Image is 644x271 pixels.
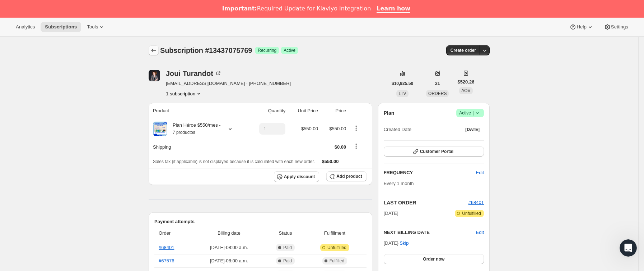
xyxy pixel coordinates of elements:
a: #67576 [159,258,174,263]
th: Quantity [247,103,288,119]
h2: Plan [384,109,395,117]
th: Unit Price [288,103,320,119]
span: AOV [461,88,470,93]
span: [DATE] [465,127,480,132]
span: Created Date [384,126,411,133]
span: Apply discount [284,174,315,180]
span: Joui Turandot [149,70,160,81]
span: Sales tax (if applicable) is not displayed because it is calculated with each new order. [153,159,315,164]
span: Paid [283,245,292,250]
div: Required Update for Klaviyo Integration [222,5,371,12]
span: Paid [283,258,292,264]
img: product img [153,122,167,136]
span: Fulfilled [330,258,344,264]
div: Plan Héroe $550/mes - [167,122,221,136]
button: Tools [83,22,109,32]
h2: NEXT BILLING DATE [384,229,476,236]
span: Every 1 month [384,181,414,186]
span: Customer Portal [420,149,453,154]
th: Shipping [149,139,247,155]
th: Product [149,103,247,119]
span: $10,925.50 [392,81,413,86]
span: LTV [398,91,406,96]
span: Create order [451,48,476,53]
b: Important: [222,5,257,12]
span: $0.00 [335,144,346,150]
th: Order [154,225,192,241]
span: Analytics [16,24,35,30]
span: [EMAIL_ADDRESS][DOMAIN_NAME] · [PHONE_NUMBER] [166,80,291,87]
span: Subscription #13437075769 [160,46,252,54]
small: 7 productos [173,130,195,135]
h2: FREQUENCY [384,169,476,176]
button: Product actions [166,90,202,97]
span: 21 [435,81,440,86]
button: Help [565,22,598,32]
span: $520.26 [457,78,474,86]
span: Active [284,48,295,53]
button: Order now [384,254,484,264]
button: Edit [472,167,488,179]
button: Analytics [11,22,39,32]
span: ORDERS [428,91,447,96]
span: [DATE] · 08:00 a.m. [195,244,263,251]
span: Unfulfilled [462,211,481,216]
span: Billing date [195,230,263,237]
span: Recurring [258,48,276,53]
span: [DATE] · 08:00 a.m. [195,257,263,265]
h2: LAST ORDER [384,199,468,206]
button: 21 [431,78,444,89]
button: Add product [326,171,366,181]
span: Settings [611,24,628,30]
span: Subscriptions [45,24,77,30]
button: Subscriptions [149,45,159,55]
span: Tools [87,24,98,30]
button: Subscriptions [41,22,81,32]
button: $10,925.50 [387,78,417,89]
a: #68401 [159,245,174,250]
button: Customer Portal [384,146,484,157]
span: Status [268,230,303,237]
span: [DATE] [384,210,398,217]
span: Edit [476,169,484,176]
span: Order now [423,256,444,262]
h2: Payment attempts [154,218,367,225]
span: Active [459,109,481,117]
button: #68401 [468,199,484,206]
button: Create order [446,45,480,55]
button: Settings [599,22,633,32]
button: Shipping actions [350,142,362,150]
span: Fulfillment [307,230,362,237]
span: Unfulfilled [327,245,346,250]
span: $550.00 [301,126,318,131]
a: #68401 [468,200,484,205]
span: Add product [336,173,362,179]
button: Apply discount [274,171,319,182]
button: Skip [395,238,413,249]
iframe: Intercom live chat [620,239,637,257]
span: Help [577,24,586,30]
span: $550.00 [329,126,346,131]
th: Price [320,103,348,119]
button: [DATE] [461,125,484,135]
span: | [473,110,474,116]
button: Edit [476,229,484,236]
span: [DATE] · [384,240,409,246]
span: $550.00 [322,159,339,164]
span: Skip [400,240,409,247]
a: Learn how [377,5,410,13]
div: Joui Turandot [166,70,222,77]
button: Product actions [350,124,362,132]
